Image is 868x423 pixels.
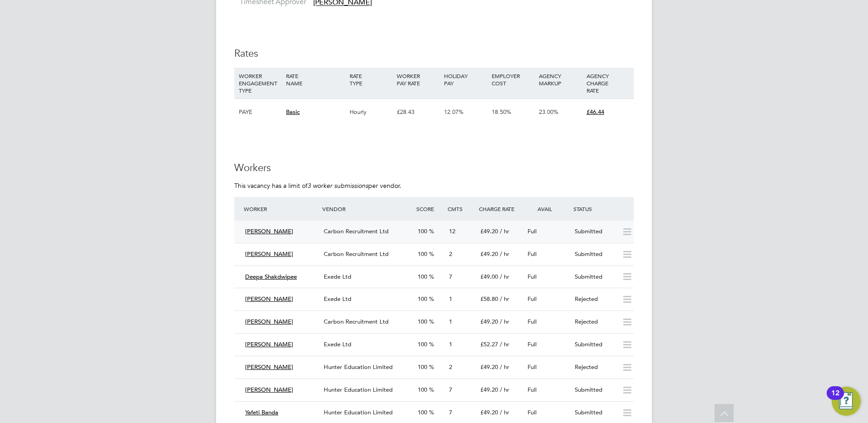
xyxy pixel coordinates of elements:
[395,99,442,125] div: £28.43
[480,295,498,303] span: £58.80
[477,201,524,217] div: Charge Rate
[480,363,498,371] span: £49.20
[571,270,618,285] div: Submitted
[234,182,634,190] p: This vacancy has a limit of per vendor.
[242,201,320,217] div: Worker
[528,408,537,416] span: Full
[500,340,509,348] span: / hr
[500,295,509,303] span: / hr
[418,386,427,393] span: 100
[237,99,284,125] div: PAYE
[500,408,509,416] span: / hr
[449,273,452,280] span: 7
[418,227,427,235] span: 100
[324,340,351,348] span: Exede Ltd
[286,108,300,116] span: Basic
[245,340,293,348] span: [PERSON_NAME]
[449,227,455,235] span: 12
[832,387,861,416] button: Open Resource Center, 12 new notifications
[571,315,618,330] div: Rejected
[524,201,571,217] div: Avail
[418,250,427,258] span: 100
[234,47,634,60] h3: Rates
[449,295,452,303] span: 1
[571,292,618,307] div: Rejected
[528,386,537,393] span: Full
[528,250,537,258] span: Full
[347,99,395,125] div: Hourly
[444,108,464,116] span: 12.07%
[324,273,351,280] span: Exede Ltd
[492,108,511,116] span: 18.50%
[245,250,293,258] span: [PERSON_NAME]
[245,295,293,303] span: [PERSON_NAME]
[449,318,452,325] span: 1
[347,68,395,91] div: RATE TYPE
[245,318,293,325] span: [PERSON_NAME]
[245,408,278,416] span: Yafeti Banda
[571,337,618,352] div: Submitted
[307,182,368,190] em: 3 worker submissions
[324,250,389,258] span: Carbon Recruitment Ltd
[418,273,427,280] span: 100
[571,201,634,217] div: Status
[442,68,489,91] div: HOLIDAY PAY
[500,273,509,280] span: / hr
[537,68,584,91] div: AGENCY MARKUP
[245,363,293,371] span: [PERSON_NAME]
[584,68,631,98] div: AGENCY CHARGE RATE
[500,318,509,325] span: / hr
[831,393,839,405] div: 12
[480,386,498,393] span: £49.20
[324,386,393,393] span: Hunter Education Limited
[480,250,498,258] span: £49.20
[320,201,414,217] div: Vendor
[500,363,509,371] span: / hr
[418,408,427,416] span: 100
[245,386,293,393] span: [PERSON_NAME]
[418,363,427,371] span: 100
[245,273,297,280] span: Deepa Shakdwipee
[324,227,389,235] span: Carbon Recruitment Ltd
[528,295,537,303] span: Full
[245,227,293,235] span: [PERSON_NAME]
[418,340,427,348] span: 100
[324,408,393,416] span: Hunter Education Limited
[445,201,477,217] div: Cmts
[284,68,347,91] div: RATE NAME
[480,340,498,348] span: £52.27
[528,318,537,325] span: Full
[324,318,389,325] span: Carbon Recruitment Ltd
[480,273,498,280] span: £49.00
[234,162,634,175] h3: Workers
[414,201,445,217] div: Score
[528,273,537,280] span: Full
[500,250,509,258] span: / hr
[449,408,452,416] span: 7
[418,318,427,325] span: 100
[571,224,618,239] div: Submitted
[587,108,604,116] span: £46.44
[449,363,452,371] span: 2
[324,295,351,303] span: Exede Ltd
[571,383,618,398] div: Submitted
[528,227,537,235] span: Full
[500,227,509,235] span: / hr
[395,68,442,91] div: WORKER PAY RATE
[539,108,558,116] span: 23.00%
[418,295,427,303] span: 100
[449,386,452,393] span: 7
[449,250,452,258] span: 2
[500,386,509,393] span: / hr
[528,363,537,371] span: Full
[449,340,452,348] span: 1
[571,360,618,375] div: Rejected
[237,68,284,98] div: WORKER ENGAGEMENT TYPE
[480,408,498,416] span: £49.20
[528,340,537,348] span: Full
[571,247,618,262] div: Submitted
[324,363,393,371] span: Hunter Education Limited
[489,68,537,91] div: EMPLOYER COST
[480,318,498,325] span: £49.20
[480,227,498,235] span: £49.20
